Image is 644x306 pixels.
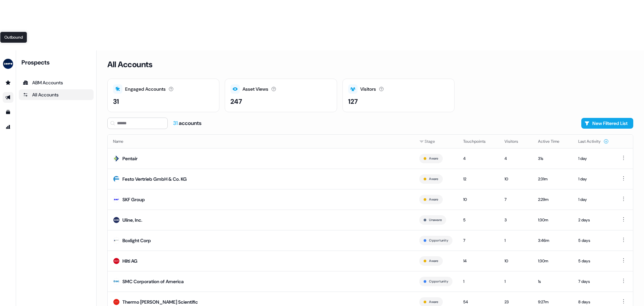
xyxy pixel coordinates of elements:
[504,196,527,203] div: 7
[122,176,187,182] div: Festo Vertrieb GmbH & Co. KG
[23,91,90,98] div: All Accounts
[463,258,494,264] div: 14
[538,155,568,162] div: 31s
[348,96,358,106] div: 127
[463,217,494,223] div: 5
[504,135,526,147] button: Visitors
[108,135,414,148] th: Name
[21,58,94,67] div: Prospects
[122,278,184,285] div: SMC Corporation of America
[122,155,138,162] div: Pentair
[581,118,633,129] button: New Filtered List
[122,237,151,244] div: Boxlight Corp
[578,278,609,285] div: 7 days
[463,278,494,285] div: 1
[19,77,94,88] a: ABM Accounts
[578,196,609,203] div: 1 day
[122,299,198,305] div: Thermo [PERSON_NAME] Scientific
[578,155,609,162] div: 1 day
[107,59,152,70] h3: All Accounts
[419,138,452,145] div: Stage
[19,89,94,100] a: All accounts
[122,258,138,264] div: Hilti AG
[429,156,438,162] button: Aware
[3,122,13,132] a: Go to attribution
[360,86,376,93] div: Visitors
[504,176,527,182] div: 10
[122,196,145,203] div: SKF Group
[122,217,142,223] div: Uline, Inc.
[538,278,568,285] div: 1s
[578,217,609,223] div: 2 days
[429,237,448,244] button: Opportunity
[463,237,494,244] div: 7
[504,217,527,223] div: 3
[173,120,179,127] span: 31
[429,196,438,203] button: Aware
[429,258,438,264] button: Aware
[578,258,609,264] div: 5 days
[429,176,438,182] button: Aware
[578,176,609,182] div: 1 day
[538,176,568,182] div: 2:31m
[23,79,90,86] div: ABM Accounts
[463,155,494,162] div: 4
[243,86,268,93] div: Asset Views
[504,278,527,285] div: 1
[504,258,527,264] div: 10
[429,278,448,285] button: Opportunity
[504,155,527,162] div: 4
[538,196,568,203] div: 2:29m
[504,237,527,244] div: 1
[578,299,609,305] div: 8 days
[538,217,568,223] div: 1:30m
[463,196,494,203] div: 10
[3,92,13,103] a: Go to outbound experience
[125,86,166,93] div: Engaged Accounts
[578,135,609,147] button: Last Activity
[538,237,568,244] div: 3:46m
[429,299,438,305] button: Aware
[3,77,13,88] a: Go to prospects
[463,299,494,305] div: 54
[538,299,568,305] div: 9:27m
[429,217,442,223] button: Unaware
[173,120,202,127] div: accounts
[463,135,494,147] button: Touchpoints
[113,96,119,106] div: 31
[3,107,13,118] a: Go to templates
[578,237,609,244] div: 5 days
[538,258,568,264] div: 1:30m
[463,176,494,182] div: 12
[538,135,568,147] button: Active Time
[504,299,527,305] div: 23
[230,96,242,106] div: 247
